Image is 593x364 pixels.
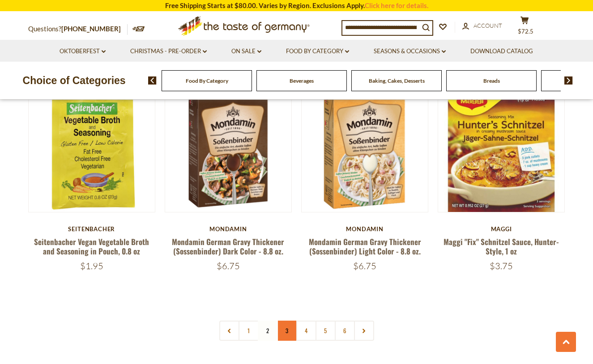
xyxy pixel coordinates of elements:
[34,236,149,257] a: Seitenbacher Vegan Vegetable Broth and Seasoning in Pouch, 0.8 oz
[286,47,349,56] a: Food By Category
[335,321,355,341] a: 6
[28,225,156,233] div: Seitenbacher
[462,21,502,31] a: Account
[444,236,559,257] a: Maggi "Fix" Schnitzel Sauce, Hunter-Style, 1 oz
[309,236,421,257] a: Mondamin German Gravy Thickener (Sossenbinder) Light Color - 8.8 oz.
[438,85,565,212] img: Maggi "Fix" Schnitzel Sauce, Hunter-Style, 1 oz
[365,1,428,9] a: Click here for details.
[165,225,292,233] div: Mondamin
[60,47,106,56] a: Oktoberfest
[130,47,207,56] a: Christmas - PRE-ORDER
[512,16,538,38] button: $72.5
[316,321,336,341] a: 5
[277,321,297,341] a: 3
[483,77,500,84] a: Breads
[29,85,155,212] img: Seitenbacher Vegan Vegetable Broth and Seasoning in Pouch, 0.8 oz
[165,85,292,212] img: Mondamin German Gravy Thickener (Sossenbinder) Dark Color - 8.8 oz.
[239,321,259,341] a: 1
[470,47,533,56] a: Download Catalog
[518,28,533,35] span: $72.5
[80,260,103,271] span: $1.95
[374,47,446,56] a: Seasons & Occasions
[290,77,314,84] a: Beverages
[296,321,316,341] a: 4
[438,225,565,233] div: Maggi
[172,236,284,257] a: Mondamin German Gravy Thickener (Sossenbinder) Dark Color - 8.8 oz.
[302,85,428,212] img: Mondamin German Gravy Thickener (Sossenbinder) Light Color - 8.8 oz.
[28,23,128,35] p: Questions?
[217,260,240,271] span: $6.75
[186,77,228,84] a: Food By Category
[231,47,261,56] a: On Sale
[564,76,573,85] img: next arrow
[301,225,429,233] div: Mondamin
[490,260,513,271] span: $3.75
[353,260,376,271] span: $6.75
[148,76,157,85] img: previous arrow
[369,77,425,84] a: Baking, Cakes, Desserts
[61,25,121,33] a: [PHONE_NUMBER]
[474,22,502,29] span: Account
